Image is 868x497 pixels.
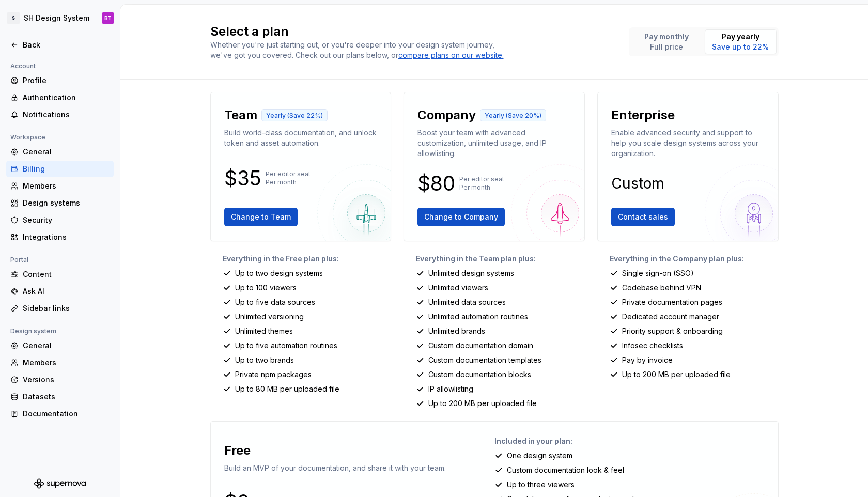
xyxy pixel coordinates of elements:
[507,465,624,475] p: Custom documentation look & feel
[7,12,20,24] div: S
[266,170,311,187] p: Per editor seat Per month
[428,268,514,278] p: Unlimited design systems
[235,355,294,365] p: Up to two brands
[6,161,114,177] a: Billing
[507,479,575,490] p: Up to three viewers
[23,375,110,385] div: Versions
[6,254,33,266] div: Portal
[235,369,312,380] p: Private npm packages
[712,32,769,42] p: Pay yearly
[6,178,114,194] a: Members
[705,29,777,54] button: Pay yearlySave up to 22%
[622,297,722,307] p: Private documentation pages
[23,392,110,402] div: Datasets
[6,406,114,422] a: Documentation
[235,283,297,293] p: Up to 100 viewers
[610,254,779,264] p: Everything in the Company plan plus:
[622,340,683,351] p: Infosec checklists
[6,389,114,405] a: Datasets
[416,254,585,264] p: Everything in the Team plan plus:
[224,172,261,184] p: $35
[428,312,528,322] p: Unlimited automation routines
[622,369,731,380] p: Up to 200 MB per uploaded file
[428,297,506,307] p: Unlimited data sources
[611,208,675,226] button: Contact sales
[104,14,112,22] div: BT
[34,478,86,489] svg: Supernova Logo
[23,340,110,351] div: General
[23,303,110,314] div: Sidebar links
[23,164,110,174] div: Billing
[23,147,110,157] div: General
[611,107,675,123] p: Enterprise
[23,269,110,279] div: Content
[6,195,114,211] a: Design systems
[23,92,110,103] div: Authentication
[235,297,315,307] p: Up to five data sources
[428,398,537,409] p: Up to 200 MB per uploaded file
[417,107,476,123] p: Company
[224,208,298,226] button: Change to Team
[622,312,719,322] p: Dedicated account manager
[398,50,504,60] a: compare plans on our website.
[417,177,455,190] p: $80
[23,198,110,208] div: Design systems
[6,229,114,245] a: Integrations
[644,42,689,52] p: Full price
[6,212,114,228] a: Security
[6,37,114,53] a: Back
[611,128,765,159] p: Enable advanced security and support to help you scale design systems across your organization.
[428,369,531,380] p: Custom documentation blocks
[224,463,446,473] p: Build an MVP of your documentation, and share it with your team.
[622,355,673,365] p: Pay by invoice
[23,286,110,297] div: Ask AI
[6,131,50,144] div: Workspace
[224,128,378,148] p: Build world-class documentation, and unlock token and asset automation.
[6,89,114,106] a: Authentication
[2,7,118,29] button: SSH Design SystemBT
[23,232,110,242] div: Integrations
[6,354,114,371] a: Members
[23,40,110,50] div: Back
[6,72,114,89] a: Profile
[6,337,114,354] a: General
[23,409,110,419] div: Documentation
[6,106,114,123] a: Notifications
[428,283,488,293] p: Unlimited viewers
[507,451,572,461] p: One design system
[428,384,473,394] p: IP allowlisting
[424,212,498,222] span: Change to Company
[631,29,703,54] button: Pay monthlyFull price
[428,326,485,336] p: Unlimited brands
[428,340,533,351] p: Custom documentation domain
[235,340,337,351] p: Up to five automation routines
[622,268,694,278] p: Single sign-on (SSO)
[235,312,304,322] p: Unlimited versioning
[618,212,668,222] span: Contact sales
[235,384,339,394] p: Up to 80 MB per uploaded file
[459,175,504,192] p: Per editor seat Per month
[6,371,114,388] a: Versions
[23,215,110,225] div: Security
[235,268,323,278] p: Up to two design systems
[6,266,114,283] a: Content
[235,326,293,336] p: Unlimited themes
[6,325,60,337] div: Design system
[231,212,291,222] span: Change to Team
[266,112,323,120] p: Yearly (Save 22%)
[24,13,89,23] div: SH Design System
[224,107,257,123] p: Team
[224,442,251,459] p: Free
[417,128,571,159] p: Boost your team with advanced customization, unlimited usage, and IP allowlisting.
[223,254,392,264] p: Everything in the Free plan plus:
[712,42,769,52] p: Save up to 22%
[622,326,723,336] p: Priority support & onboarding
[210,40,510,60] div: Whether you're just starting out, or you're deeper into your design system journey, we've got you...
[23,75,110,86] div: Profile
[417,208,505,226] button: Change to Company
[6,300,114,317] a: Sidebar links
[210,23,616,40] h2: Select a plan
[428,355,541,365] p: Custom documentation templates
